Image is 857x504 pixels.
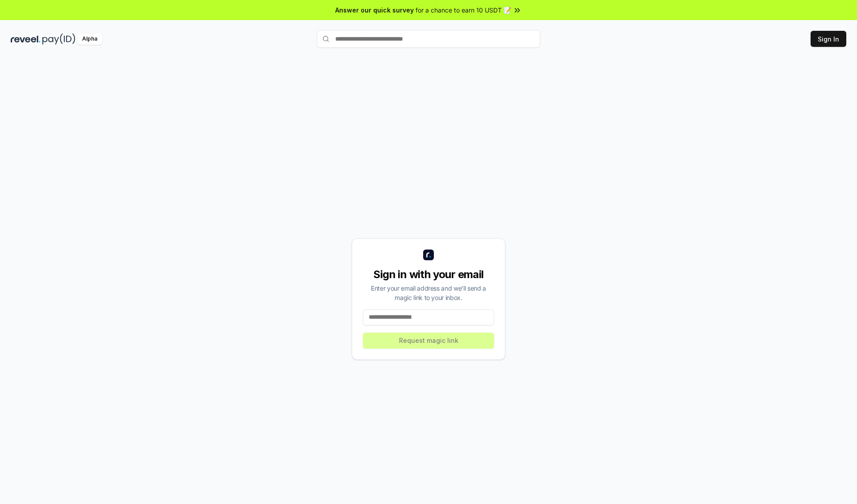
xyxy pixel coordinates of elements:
img: logo_small [423,250,434,260]
div: Enter your email address and we’ll send a magic link to your inbox. [363,283,494,302]
img: reveel_dark [11,33,41,45]
span: Answer our quick survey [335,5,414,15]
img: pay_id [42,33,75,45]
div: Sign in with your email [363,267,494,282]
span: for a chance to earn 10 USDT 📝 [416,5,511,15]
button: Sign In [811,31,846,47]
div: Alpha [77,33,102,45]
